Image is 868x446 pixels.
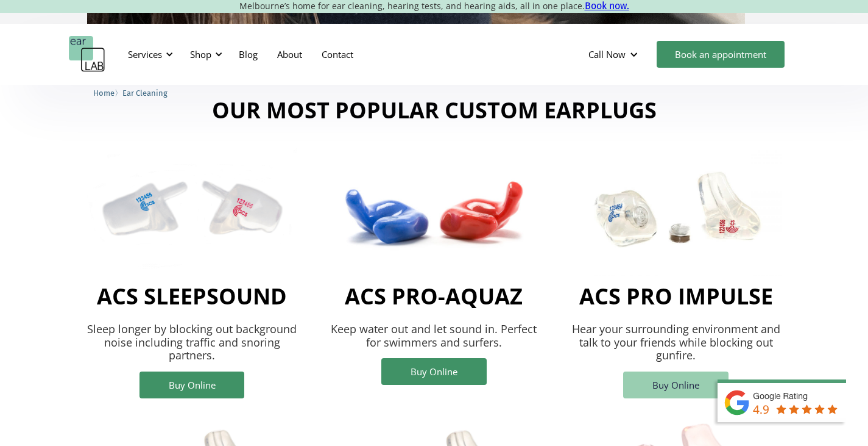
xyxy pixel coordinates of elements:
[329,323,539,349] p: Keep water out and let sound in. Perfect for swimmers and surfers.
[345,282,523,311] h2: acs pro-aquaz
[312,37,363,72] a: Contact
[571,137,781,282] img: ACS Pro Impulse earplugs
[381,358,487,385] a: Buy Online
[190,48,211,60] div: Shop
[122,87,168,98] a: Ear Cleaning
[139,372,245,398] a: Buy Online
[571,323,781,362] p: Hear your surrounding environment and talk to your friends while blocking out gunfire.
[267,37,312,72] a: About
[69,36,105,73] a: home
[87,137,297,282] img: ACS SleepSound earplugs
[588,48,626,60] div: Call Now
[121,36,177,73] div: Services
[579,36,651,73] div: Call Now
[128,48,162,60] div: Services
[93,87,115,98] a: Home
[623,372,729,398] a: Buy Online
[329,137,539,282] img: ACS Pro Aquaaz earplugs
[93,88,115,98] span: Home
[183,36,226,73] div: Shop
[579,282,773,311] h2: acs pro impulse
[212,96,657,124] h2: Our most popular custom earplugs
[657,41,785,68] a: Book an appointment
[122,88,168,98] span: Ear Cleaning
[93,87,122,99] li: 〉
[97,282,287,311] h2: ACS Sleepsound
[87,323,297,362] p: Sleep longer by blocking out background noise including traffic and snoring partners.
[229,37,267,72] a: Blog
